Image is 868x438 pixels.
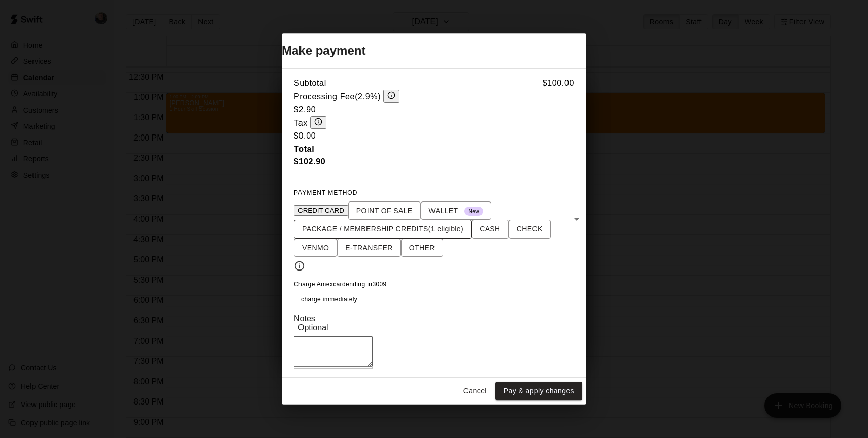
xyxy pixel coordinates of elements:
[464,207,483,216] span: New
[294,281,387,288] span: Charge Amex card ending in 3009
[282,44,586,58] h2: Make payment
[517,223,543,235] span: CHECK
[294,116,574,130] h6: Tax
[509,220,551,239] button: CHECK
[429,205,483,217] span: WALLET
[301,296,357,303] span: charge immediately
[495,382,582,400] button: Pay & apply changes
[294,239,337,257] button: VENMO
[480,223,500,235] span: CASH
[294,220,472,239] button: PACKAGE / MEMBERSHIP CREDITS(1 eligible)
[294,129,574,143] h6: $ 0.00
[294,314,315,323] label: Notes
[401,239,443,257] button: OTHER
[294,323,332,332] span: Optional
[294,145,314,153] b: Total
[294,189,357,196] span: PAYMENT METHOD
[294,157,325,166] b: $ 102.90
[356,205,413,217] span: POINT OF SALE
[294,77,326,90] h6: Subtotal
[302,223,463,235] span: PACKAGE / MEMBERSHIP CREDITS (1 eligible)
[409,242,435,254] span: OTHER
[294,90,574,104] h6: Processing Fee ( 2.9% )
[337,239,400,257] button: E-TRANSFER
[294,205,348,216] button: CREDIT CARD
[543,77,574,90] h6: $ 100.00
[294,103,574,116] h6: $ 2.90
[421,201,491,220] button: WALLET New
[459,382,491,400] button: Cancel
[302,242,329,254] span: VENMO
[472,220,509,239] button: CASH
[345,242,392,254] span: E-TRANSFER
[348,201,421,220] button: POINT OF SALE
[298,207,344,214] span: CREDIT CARD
